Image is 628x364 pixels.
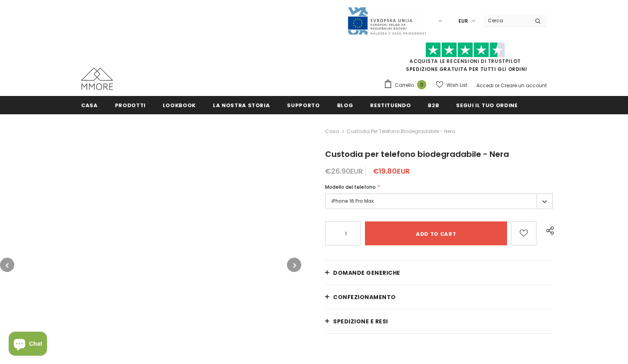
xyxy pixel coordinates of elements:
[81,102,98,109] span: Casa
[410,58,521,65] a: Acquista le recensioni di TrustPilot
[287,96,320,114] a: supporto
[347,6,427,35] img: Javni Razpis
[425,42,505,58] img: Fidati di Pilot Stars
[456,102,517,109] span: Segui il tuo ordine
[365,221,507,245] input: Add to cart
[436,78,467,92] a: Wish List
[333,269,400,277] span: Domande generiche
[337,102,353,109] span: Blog
[476,82,493,89] a: Accedi
[373,166,410,176] span: €19.80EUR
[456,96,517,114] a: Segui il tuo ordine
[6,332,49,358] inbox-online-store-chat: Shopify online store chat
[333,293,396,301] span: CONFEZIONAMENTO
[384,79,430,91] a: Carrello 0
[428,102,439,109] span: B2B
[115,96,146,114] a: Prodotti
[163,102,196,109] span: Lookbook
[370,102,411,109] span: Restituendo
[447,81,467,89] span: Wish List
[325,261,553,285] a: Domande generiche
[325,127,339,136] a: Casa
[325,184,376,190] span: Modello del telefono
[325,149,509,160] span: Custodia per telefono biodegradabile - Nera
[333,317,388,325] span: Spedizione e resi
[81,68,113,90] img: Casi MMORE
[384,46,547,72] span: SPEDIZIONE GRATUITA PER TUTTI GLI ORDINI
[325,166,363,176] span: €26.90EUR
[501,82,547,89] a: Creare un account
[213,96,270,114] a: La nostra storia
[213,102,270,109] span: La nostra storia
[115,102,146,109] span: Prodotti
[325,194,553,209] label: iPhone 16 Pro Max
[347,17,427,24] a: Javni Razpis
[417,80,426,89] span: 0
[483,15,529,26] input: Search Site
[458,17,468,25] span: EUR
[337,96,353,114] a: Blog
[287,102,320,109] span: supporto
[81,96,98,114] a: Casa
[395,81,414,89] span: Carrello
[325,309,553,333] a: Spedizione e resi
[325,285,553,309] a: CONFEZIONAMENTO
[347,127,455,136] span: Custodia per telefono biodegradabile - Nera
[428,96,439,114] a: B2B
[370,96,411,114] a: Restituendo
[495,82,499,89] span: or
[163,96,196,114] a: Lookbook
